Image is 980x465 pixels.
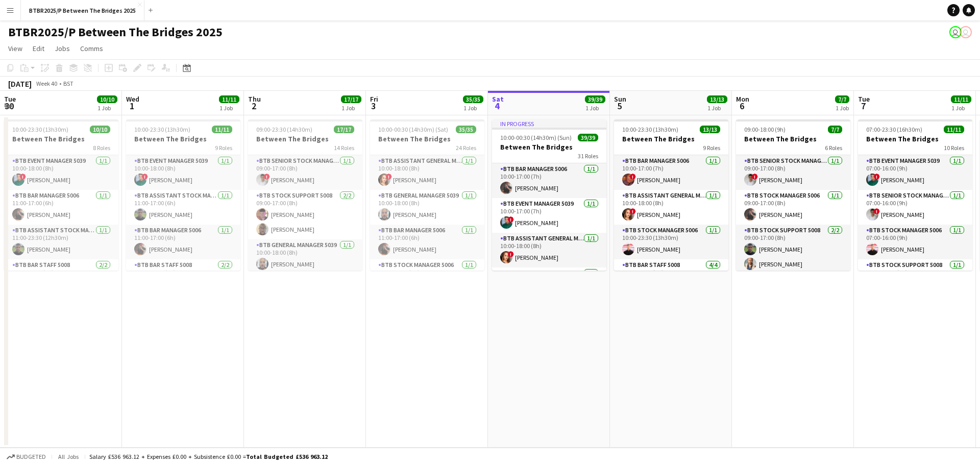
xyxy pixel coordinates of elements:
div: 1 Job [97,104,117,112]
app-user-avatar: Amy Cane [960,26,972,38]
app-card-role: BTB Stock Manager 50061/111:00-17:00 (6h) [370,259,484,294]
span: ! [386,174,392,180]
span: 2 [247,100,261,112]
span: Thu [248,94,261,104]
app-card-role: BTB Senior Stock Manager 50061/107:00-16:00 (9h)![PERSON_NAME] [858,190,972,225]
span: 3 [369,100,378,112]
div: In progress [492,119,606,128]
app-card-role: BTB Stock Manager 50061/110:00-23:30 (13h30m)[PERSON_NAME] [614,225,728,259]
span: 10 Roles [944,144,964,152]
span: 07:00-23:30 (16h30m) [866,126,922,133]
span: 10/10 [97,95,117,103]
span: Edit [33,44,44,53]
app-card-role: BTB Assistant General Manager 50061/110:00-18:00 (8h)![PERSON_NAME] [614,190,728,225]
app-card-role: BTB General Manager 50391/110:00-18:00 (8h)[PERSON_NAME] [370,190,484,225]
span: 13/13 [707,95,727,103]
app-job-card: 09:00-23:30 (14h30m)17/17Between The Bridges14 RolesBTB Senior Stock Manager 50061/109:00-17:00 (... [248,119,362,271]
span: Jobs [55,44,70,53]
a: Jobs [51,42,74,55]
span: Comms [80,44,103,53]
div: [DATE] [8,79,32,89]
span: 11/11 [219,95,239,103]
span: 11/11 [944,126,964,133]
app-card-role: BTB Stock Manager 50061/109:00-17:00 (8h)[PERSON_NAME] [736,190,850,225]
app-card-role: BTB Bar Staff 50082/211:30-17:30 (6h) [4,259,118,309]
span: 10:00-00:30 (14h30m) (Sat) [378,126,448,133]
span: ! [874,208,880,214]
app-job-card: 10:00-23:30 (13h30m)10/10Between The Bridges8 RolesBTB Event Manager 50391/110:00-18:00 (8h)![PER... [4,119,118,271]
span: Mon [736,94,749,104]
span: 10:00-23:30 (13h30m) [622,126,678,133]
app-card-role: BTB Assistant General Manager 50061/110:00-18:00 (8h)![PERSON_NAME] [492,233,606,267]
div: 1 Job [463,104,483,112]
a: View [4,42,27,55]
span: Week 40 [34,80,59,87]
span: 8 Roles [93,144,110,152]
span: 39/39 [578,134,598,141]
span: Budgeted [16,453,46,460]
h3: Between The Bridges [126,134,240,143]
h1: BTBR2025/P Between The Bridges 2025 [8,25,223,40]
app-card-role: BTB Bar Manager 50061/111:00-17:00 (6h)[PERSON_NAME] [4,190,118,225]
span: ! [874,174,880,180]
span: 10:00-23:30 (13h30m) [12,126,68,133]
span: 10:00-00:30 (14h30m) (Sun) [500,134,572,141]
app-card-role: BTB Senior Stock Manager 50061/109:00-17:00 (8h)![PERSON_NAME] [736,155,850,190]
h3: Between The Bridges [858,134,972,143]
span: 17/17 [341,95,361,103]
span: All jobs [56,453,81,460]
span: ! [508,251,514,257]
span: 7/7 [835,95,849,103]
a: Edit [29,42,48,55]
div: 07:00-23:30 (16h30m)11/11Between The Bridges10 RolesBTB Event Manager 50391/107:00-16:00 (9h)![PE... [858,119,972,271]
span: 09:00-23:30 (14h30m) [256,126,312,133]
app-card-role: BTB Assistant Stock Manager 50061/111:00-23:30 (12h30m)[PERSON_NAME] [4,225,118,259]
span: ! [630,208,636,214]
span: 39/39 [585,95,605,103]
span: 7/7 [828,126,842,133]
div: BST [63,80,73,87]
app-job-card: 10:00-23:30 (13h30m)13/13Between The Bridges9 RolesBTB Bar Manager 50061/110:00-17:00 (7h)![PERSO... [614,119,728,271]
button: BTBR2025/P Between The Bridges 2025 [21,1,144,20]
app-card-role: BTB Stock Manager 50061/1 [492,267,606,302]
app-card-role: BTB Bar Manager 50061/111:00-17:00 (6h)[PERSON_NAME] [126,225,240,259]
span: 13/13 [700,126,720,133]
div: 09:00-18:00 (9h)7/7Between The Bridges6 RolesBTB Senior Stock Manager 50061/109:00-17:00 (8h)![PE... [736,119,850,271]
div: In progress10:00-00:30 (14h30m) (Sun)39/39Between The Bridges31 RolesBTB Bar Manager 50061/110:00... [492,119,606,271]
app-card-role: BTB Senior Stock Manager 50061/109:00-17:00 (8h)![PERSON_NAME] [248,155,362,190]
app-card-role: BTB Event Manager 50391/110:00-18:00 (8h)![PERSON_NAME] [126,155,240,190]
span: ! [142,174,148,180]
div: 1 Job [707,104,727,112]
span: 30 [3,100,16,112]
span: Tue [858,94,870,104]
span: Fri [370,94,378,104]
app-job-card: 10:00-00:30 (14h30m) (Sat)35/35Between The Bridges24 RolesBTB Assistant General Manager 50061/110... [370,119,484,271]
span: 6 Roles [825,144,842,152]
app-card-role: BTB Stock support 50081/107:00-16:00 (9h) [858,259,972,294]
h3: Between The Bridges [736,134,850,143]
span: ! [20,174,26,180]
span: Wed [126,94,139,104]
span: 35/35 [456,126,476,133]
span: 31 Roles [578,152,598,160]
app-card-role: BTB Bar Manager 50061/110:00-17:00 (7h)![PERSON_NAME] [614,155,728,190]
h3: Between The Bridges [248,134,362,143]
span: 6 [734,100,749,112]
button: Budgeted [5,451,47,462]
span: View [8,44,22,53]
span: ! [264,174,270,180]
span: 5 [612,100,626,112]
app-card-role: BTB Assistant Stock Manager 50061/111:00-17:00 (6h)[PERSON_NAME] [126,190,240,225]
div: 1 Job [585,104,605,112]
span: 7 [856,100,870,112]
app-card-role: BTB Event Manager 50391/107:00-16:00 (9h)![PERSON_NAME] [858,155,972,190]
app-job-card: 10:00-23:30 (13h30m)11/11Between The Bridges9 RolesBTB Event Manager 50391/110:00-18:00 (8h)![PER... [126,119,240,271]
span: Tue [4,94,16,104]
span: 10/10 [90,126,110,133]
h3: Between The Bridges [492,142,606,152]
span: 11/11 [951,95,971,103]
